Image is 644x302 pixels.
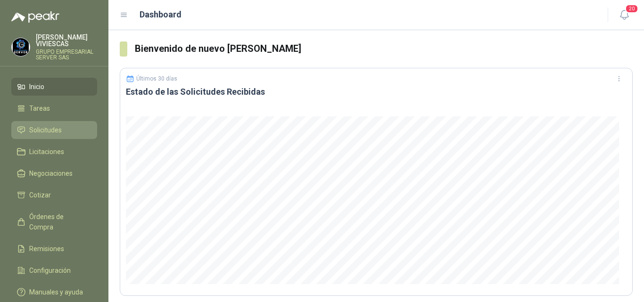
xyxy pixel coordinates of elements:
[11,240,97,258] a: Remisiones
[29,147,64,157] span: Licitaciones
[616,7,633,24] button: 20
[29,168,73,179] span: Negociaciones
[11,11,59,23] img: Logo peakr
[11,283,97,301] a: Manuales y ayuda
[11,143,97,161] a: Licitaciones
[29,244,64,254] span: Remisiones
[11,186,97,204] a: Cotizar
[140,8,182,21] h1: Dashboard
[11,208,97,236] a: Órdenes de Compra
[625,4,638,13] span: 20
[126,86,627,98] h3: Estado de las Solicitudes Recibidas
[29,265,71,276] span: Configuración
[29,103,50,114] span: Tareas
[11,164,97,182] a: Negociaciones
[29,82,44,92] span: Inicio
[12,38,30,56] img: Company Logo
[29,287,83,297] span: Manuales y ayuda
[29,190,51,200] span: Cotizar
[36,49,97,60] p: GRUPO EMPRESARIAL SERVER SAS
[29,125,62,135] span: Solicitudes
[135,41,633,56] h3: Bienvenido de nuevo [PERSON_NAME]
[11,99,97,117] a: Tareas
[11,261,97,279] a: Configuración
[136,75,177,82] p: Últimos 30 días
[36,34,97,47] p: [PERSON_NAME] VIVIESCAS
[29,212,88,232] span: Órdenes de Compra
[11,121,97,139] a: Solicitudes
[11,78,97,96] a: Inicio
